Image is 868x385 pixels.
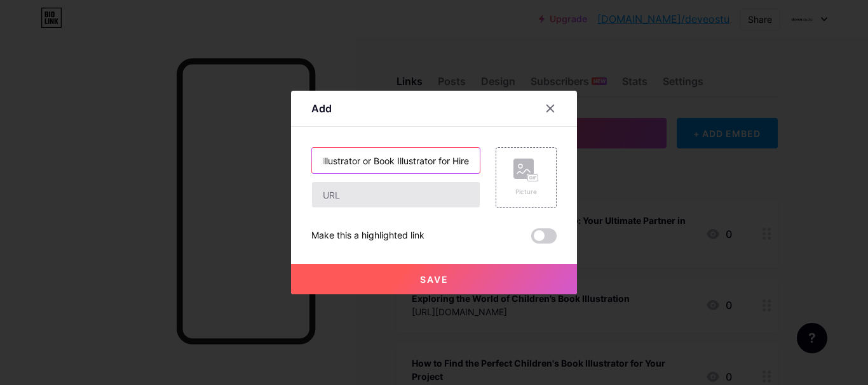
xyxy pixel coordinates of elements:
[513,187,539,197] div: Picture
[312,148,480,173] input: Title
[311,101,332,116] div: Add
[312,182,480,207] input: URL
[420,274,449,285] span: Save
[311,228,424,244] div: Make this a highlighted link
[291,264,577,294] button: Save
